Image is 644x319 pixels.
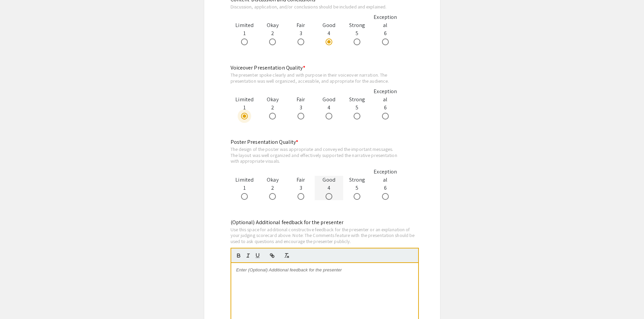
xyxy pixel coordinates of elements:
div: Okay [259,176,287,184]
div: Limited [231,96,259,104]
div: 6 [371,87,399,120]
div: 1 [231,96,259,120]
div: Strong [343,21,371,29]
div: The design of the poster was appropriate and conveyed the important messages. The layout was well... [231,146,400,164]
div: Okay [259,21,287,29]
div: Limited [231,21,259,29]
div: Fair [287,21,315,29]
div: 5 [343,176,371,200]
iframe: Chat [5,289,29,314]
div: 1 [231,176,259,200]
div: 5 [343,96,371,120]
div: 3 [287,96,315,120]
div: 6 [371,168,399,200]
div: Fair [287,176,315,184]
div: Exceptional [371,168,399,184]
div: Exceptional [371,87,399,104]
div: Good [315,176,343,184]
div: Strong [343,176,371,184]
div: Fair [287,96,315,104]
div: 1 [231,21,259,46]
div: 4 [315,21,343,46]
div: 6 [371,13,399,46]
div: Discussion, application, and/or conclusions should be included and explained. [231,4,400,10]
div: Okay [259,96,287,104]
div: 2 [259,176,287,200]
div: Good [315,21,343,29]
div: Strong [343,96,371,104]
div: 2 [259,96,287,120]
mat-label: Voiceover Presentation Quality [231,64,305,71]
mat-label: Poster Presentation Quality [231,138,299,145]
div: Good [315,96,343,104]
div: 4 [315,176,343,200]
div: Exceptional [371,13,399,29]
div: 2 [259,21,287,46]
div: 4 [315,96,343,120]
div: 5 [343,21,371,46]
mat-label: (Optional) Additional feedback for the presenter [231,219,344,226]
div: 3 [287,21,315,46]
div: The presenter spoke clearly and with purpose in their voiceover narration. The presentation was w... [231,72,400,84]
div: 3 [287,176,315,200]
div: Limited [231,176,259,184]
div: Use this space for additional constructive feedback for the presenter or an explanation of your j... [231,227,419,244]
